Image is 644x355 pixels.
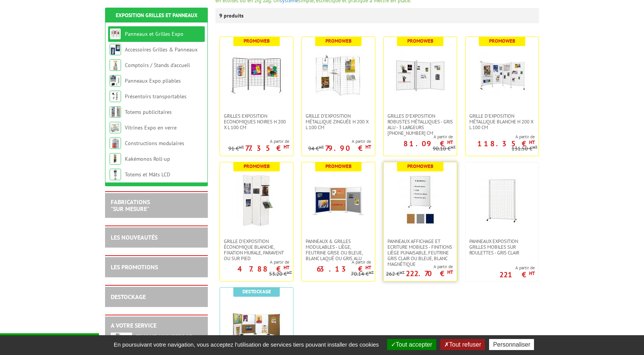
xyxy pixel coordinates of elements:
[220,259,289,265] span: A partir de
[242,288,271,295] b: Destockage
[111,233,158,241] a: LES NOUVEAUTÉS
[116,12,198,19] a: Exposition Grilles et Panneaux
[125,140,184,147] a: Constructions modulaires
[387,113,453,136] span: Grilles d'exposition robustes métalliques - gris alu - 3 largeurs [PHONE_NUMBER] cm
[433,146,456,152] p: 90.10 €
[312,174,365,227] img: Panneaux & Grilles modulables - liège, feutrine grise ou bleue, blanc laqué ou gris alu
[489,38,515,44] b: Promoweb
[407,163,434,170] b: Promoweb
[400,270,405,275] sup: HT
[384,238,457,267] a: Panneaux Affichage et Ecriture Mobiles - finitions liège punaisable, feutrine gris clair ou bleue...
[406,271,453,276] p: 222.70 €
[220,113,293,130] a: Grilles Exposition Economiques Noires H 200 x L 100 cm
[284,144,289,150] sup: HT
[220,238,293,261] a: Grille d'exposition économique blanche, fixation murale, paravent ou sur pied
[440,339,485,350] button: Tout refuser
[403,141,453,146] p: 81.09 €
[125,77,181,84] a: Panneaux Expo pliables
[110,153,121,165] img: Kakémonos Roll-up
[136,333,193,341] strong: [PHONE_NUMBER] 03
[111,293,146,301] a: DESTOCKAGE
[469,113,535,130] span: Grille d'exposition métallique blanche H 200 x L 100 cm
[125,155,170,162] a: Kakémonos Roll-up
[111,198,150,213] a: FABRICATIONS"Sur Mesure"
[110,59,121,71] img: Comptoirs / Stands d'accueil
[228,138,289,144] span: A partir de
[387,238,453,267] span: Panneaux Affichage et Ecriture Mobiles - finitions liège punaisable, feutrine gris clair ou bleue...
[465,134,535,140] span: A partir de
[302,238,375,261] a: Panneaux & Grilles modulables - liège, feutrine grise ou bleue, blanc laqué ou gris alu
[469,238,535,256] span: Panneaux Exposition Grilles mobiles sur roulettes - gris clair
[499,272,535,277] p: 221 €
[244,38,270,44] b: Promoweb
[111,322,202,329] h2: A votre service
[465,238,539,256] a: Panneaux Exposition Grilles mobiles sur roulettes - gris clair
[465,113,539,130] a: Grille d'exposition métallique blanche H 200 x L 100 cm
[475,174,529,227] img: Panneaux Exposition Grilles mobiles sur roulettes - gris clair
[387,339,436,350] button: Tout accepter
[529,139,535,146] sup: HT
[308,138,371,144] span: A partir de
[110,122,121,133] img: Vitrines Expo en verre
[110,341,383,348] span: En poursuivant votre navigation, vous acceptez l'utilisation de services tiers pouvant installer ...
[239,144,244,150] sup: HT
[306,113,371,130] span: Grille d'exposition métallique Zinguée H 200 x L 100 cm
[110,91,121,102] img: Présentoirs transportables
[302,259,371,265] span: A partir de
[532,144,537,150] sup: HT
[230,299,283,352] img: Grille d'exposition noire - 2 faces - H 180 x L 120 cm
[110,138,121,149] img: Constructions modulaires
[351,271,374,277] p: 70.14 €
[245,146,289,150] p: 77.35 €
[125,93,187,100] a: Présentoirs transportables
[125,109,172,115] a: Totems publicitaires
[125,30,183,37] a: Panneaux et Grilles Expo
[284,264,289,271] sup: HT
[394,48,447,102] img: Grilles d'exposition robustes métalliques - gris alu - 3 largeurs 70-100-120 cm
[228,146,244,152] p: 91 €
[110,75,121,86] img: Panneaux Expo pliables
[394,174,447,227] img: Panneaux Affichage et Ecriture Mobiles - finitions liège punaisable, feutrine gris clair ou bleue...
[244,163,270,170] b: Promoweb
[325,146,371,150] p: 79.90 €
[224,238,289,261] span: Grille d'exposition économique blanche, fixation murale, paravent ou sur pied
[386,264,453,270] span: A partir de
[125,62,190,69] a: Comptoirs / Stands d'accueil
[475,48,529,102] img: Grille d'exposition métallique blanche H 200 x L 100 cm
[110,28,121,40] img: Panneaux et Grilles Expo
[451,144,456,150] sup: HT
[302,113,375,130] a: Grille d'exposition métallique Zinguée H 200 x L 100 cm
[125,46,198,53] a: Accessoires Grilles & Panneaux
[224,113,289,130] span: Grilles Exposition Economiques Noires H 200 x L 100 cm
[325,38,352,44] b: Promoweb
[489,339,534,350] button: Personnaliser (fenêtre modale)
[477,141,535,146] p: 118.35 €
[125,171,170,178] a: Totems et Mâts LCD
[407,38,434,44] b: Promoweb
[365,264,371,271] sup: HT
[384,113,457,136] a: Grilles d'exposition robustes métalliques - gris alu - 3 largeurs [PHONE_NUMBER] cm
[386,271,405,277] p: 262 €
[287,270,292,275] sup: HT
[110,169,121,180] img: Totems et Mâts LCD
[125,124,177,131] a: Vitrines Expo en verre
[447,139,453,146] sup: HT
[365,144,371,150] sup: HT
[111,263,158,271] a: LES PROMOTIONS
[230,48,283,102] img: Grilles Exposition Economiques Noires H 200 x L 100 cm
[529,270,535,277] sup: HT
[325,163,352,170] b: Promoweb
[447,269,453,275] sup: HT
[269,271,292,277] p: 53.20 €
[306,238,371,261] span: Panneaux & Grilles modulables - liège, feutrine grise ou bleue, blanc laqué ou gris alu
[312,48,365,102] img: Grille d'exposition métallique Zinguée H 200 x L 100 cm
[238,267,289,271] p: 47.88 €
[512,146,537,152] p: 131.50 €
[219,8,248,23] p: 9 produits
[369,270,374,275] sup: HT
[499,265,535,271] span: A partir de
[319,144,324,150] sup: HT
[308,146,324,152] p: 94 €
[230,174,283,227] img: Grille d'exposition économique blanche, fixation murale, paravent ou sur pied
[317,267,371,271] p: 63.13 €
